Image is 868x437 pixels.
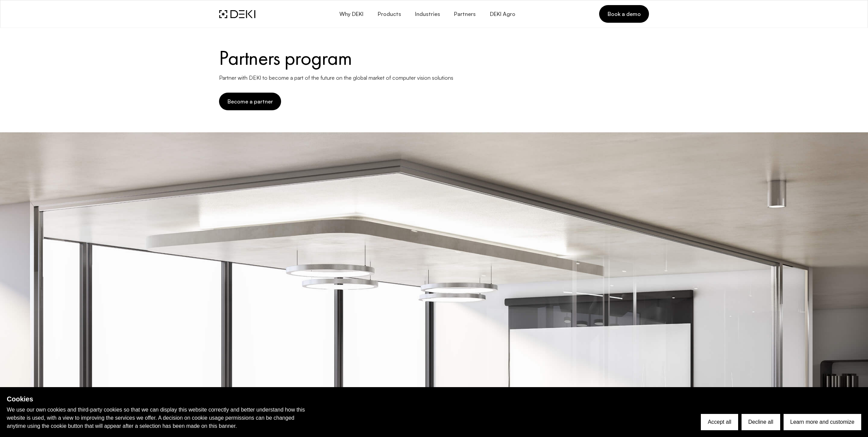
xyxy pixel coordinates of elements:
[370,6,408,22] button: Products
[339,11,363,17] span: Why DEKI
[219,74,480,82] p: Partner with DEKI to become a part of the future on the global market of computer vision solutions
[7,394,312,404] h2: Cookies
[332,6,370,22] button: Why DEKI
[454,11,476,17] span: Partners
[219,93,281,110] button: Become a partner
[701,414,738,430] button: Accept all
[489,11,515,17] span: DEKI Agro
[219,47,649,68] h1: Partners program
[7,406,312,430] p: We use our own cookies and third-party cookies so that we can display this website correctly and ...
[784,414,861,430] button: Learn more and customize
[607,10,641,18] span: Book a demo
[482,6,522,22] a: DEKI Agro
[742,414,780,430] button: Decline all
[408,6,447,22] button: Industries
[219,10,255,18] img: DEKI Logo
[415,11,440,17] span: Industries
[447,6,482,22] a: Partners
[227,98,273,105] span: Become a partner
[377,11,401,17] span: Products
[599,5,649,23] a: Book a demo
